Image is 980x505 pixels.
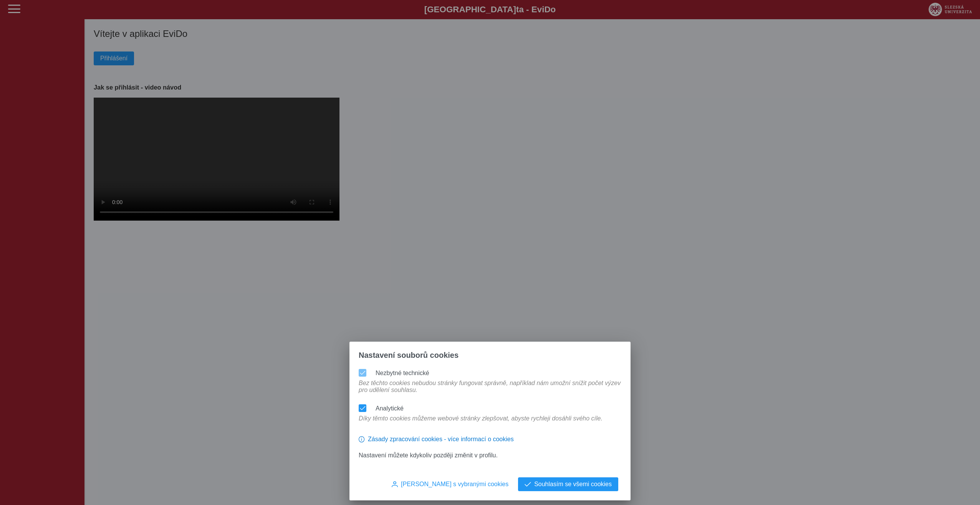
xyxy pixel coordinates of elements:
[359,433,514,446] button: Zásady zpracování cookies - více informací o cookies
[385,477,515,491] button: [PERSON_NAME] s vybranými cookies
[534,481,612,488] span: Souhlasím se všemi cookies
[359,351,459,360] span: Nastavení souborů cookies
[359,452,621,459] p: Nastavení můžete kdykoliv později změnit v profilu.
[356,415,606,430] div: Díky těmto cookies můžeme webové stránky zlepšovat, abyste rychleji dosáhli svého cíle.
[368,436,514,443] span: Zásady zpracování cookies - více informací o cookies
[356,380,624,401] div: Bez těchto cookies nebudou stránky fungovat správně, například nám umožní snížit počet výzev pro ...
[376,405,404,412] label: Analytické
[376,370,429,376] label: Nezbytné technické
[359,439,514,445] a: Zásady zpracování cookies - více informací o cookies
[518,477,618,491] button: Souhlasím se všemi cookies
[401,481,508,488] span: [PERSON_NAME] s vybranými cookies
